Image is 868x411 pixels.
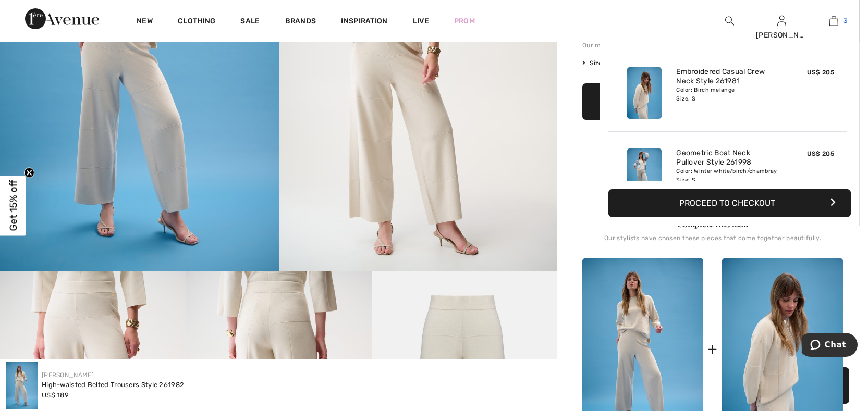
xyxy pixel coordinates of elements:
[676,86,779,103] div: Color: Birch melange Size: S
[582,148,843,162] div: or 4 payments ofUS$ 47.25withSezzle Click to learn more about Sezzle
[627,148,662,200] img: Geometric Boat Neck Pullover Style 261998
[582,218,843,230] div: Complete this look
[285,17,316,28] a: Brands
[7,180,19,231] span: Get 15% off
[582,234,843,250] div: Our stylists have chosen these pieces that come together beautifully.
[777,16,786,26] a: Sign In
[582,148,843,158] div: or 4 payments of with
[756,30,807,41] div: [PERSON_NAME]
[6,362,38,409] img: High-Waisted Belted Trousers Style 261982
[725,15,734,27] img: search the website
[240,17,260,28] a: Sale
[137,17,153,28] a: New
[676,167,779,184] div: Color: Winter white/birch/chambray Size: S
[608,189,851,217] button: Proceed to Checkout
[802,333,858,359] iframe: Opens a widget where you can chat to one of our agents
[413,16,429,27] a: Live
[341,17,387,28] span: Inspiration
[24,167,34,178] button: Close teaser
[829,15,838,27] img: My Bag
[808,15,859,27] a: 3
[25,8,99,29] img: 1ère Avenue
[42,371,94,379] a: [PERSON_NAME]
[676,67,779,86] a: Embroidered Casual Crew Neck Style 261981
[42,391,69,399] span: US$ 189
[676,148,779,167] a: Geometric Boat Neck Pullover Style 261998
[627,67,662,119] img: Embroidered Casual Crew Neck Style 261981
[178,17,215,28] a: Clothing
[582,83,843,120] button: Add to Bag
[454,16,475,27] a: Prom
[582,41,843,50] div: Our model is 5'9"/175 cm and wears a size 6.
[42,380,184,390] div: High-waisted Belted Trousers Style 261982
[707,338,717,361] div: +
[807,150,834,157] span: US$ 205
[777,15,786,27] img: My Info
[843,16,847,26] span: 3
[582,58,621,68] span: Size Guide
[807,69,834,76] span: US$ 205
